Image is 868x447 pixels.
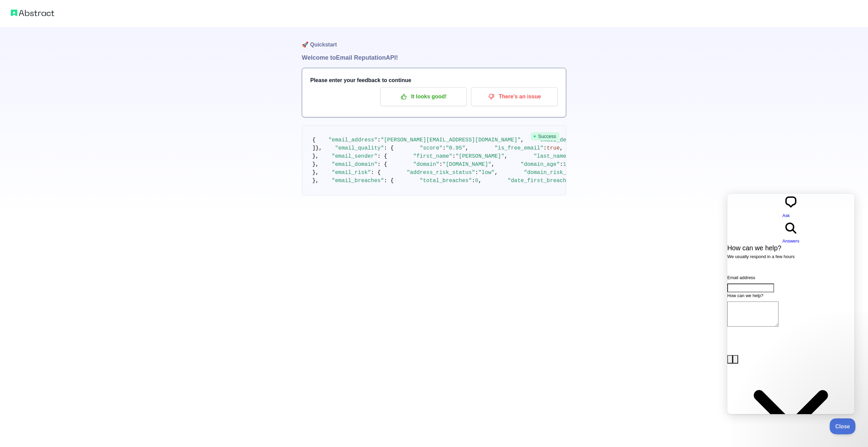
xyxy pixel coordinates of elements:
span: "domain_risk_status" [524,170,589,176]
span: 11016 [563,161,579,168]
span: : [544,145,547,151]
iframe: Help Scout Beacon - Close [830,418,856,434]
span: "email_sender" [332,153,377,159]
span: : [442,145,446,151]
span: "email_address" [329,137,377,143]
span: true [547,145,559,151]
span: , [521,137,524,143]
span: "address_risk_status" [407,170,475,176]
span: : [475,170,478,176]
button: It looks good! [380,87,467,106]
span: "email_breaches" [332,178,384,184]
h1: Welcome to Email Reputation API! [302,53,566,62]
span: , [495,170,498,176]
span: "domain" [413,161,439,168]
span: : { [377,161,387,168]
span: , [478,178,482,184]
span: "[PERSON_NAME]" [455,153,504,159]
span: "is_free_email" [495,145,544,151]
span: 0 [475,178,478,184]
span: "email_risk" [332,170,371,176]
button: There's an issue [471,87,558,106]
span: Success [531,132,559,140]
span: , [465,145,469,151]
span: "score" [420,145,442,151]
p: It looks good! [385,91,462,102]
span: : [439,161,442,168]
span: "last_name" [534,153,570,159]
span: : [377,137,381,143]
span: { [312,137,316,143]
iframe: Help Scout Beacon - Live Chat, Contact Form, and Knowledge Base [727,194,854,414]
span: : { [371,170,381,176]
span: : { [384,178,394,184]
span: "total_breaches" [420,178,472,184]
span: "email_quality" [335,145,384,151]
span: "first_name" [413,153,452,159]
span: "email_domain" [332,161,377,168]
span: , [505,153,508,159]
span: : [472,178,475,184]
span: "[DOMAIN_NAME]" [442,161,491,168]
span: : [560,161,563,168]
span: "date_first_breached" [508,178,576,184]
span: : { [377,153,387,159]
img: Abstract logo [11,8,54,18]
span: : [452,153,456,159]
span: "low" [478,170,495,176]
span: , [560,145,563,151]
span: "0.95" [446,145,466,151]
span: "[PERSON_NAME][EMAIL_ADDRESS][DOMAIN_NAME]" [381,137,521,143]
span: "domain_age" [521,161,560,168]
span: : { [384,145,394,151]
h3: Please enter your feedback to continue [310,76,558,84]
h1: 🚀 Quickstart [302,27,566,53]
span: , [491,161,495,168]
p: There's an issue [476,91,553,102]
